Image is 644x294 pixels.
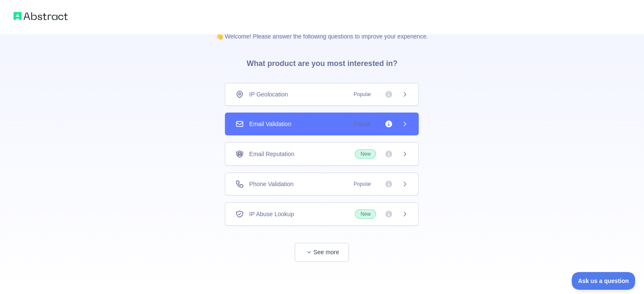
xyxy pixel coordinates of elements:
span: Email Reputation [249,150,294,158]
span: New [355,149,376,159]
span: New [355,209,376,219]
h3: What product are you most interested in? [233,41,411,83]
span: IP Abuse Lookup [249,210,294,218]
img: Abstract logo [14,10,68,22]
span: Email Validation [249,120,291,128]
span: Phone Validation [249,180,293,188]
iframe: Toggle Customer Support [572,272,636,290]
span: Popular [348,120,376,128]
button: See more [295,243,349,262]
span: IP Geolocation [249,90,288,99]
span: Popular [348,90,376,99]
span: Popular [348,180,376,188]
